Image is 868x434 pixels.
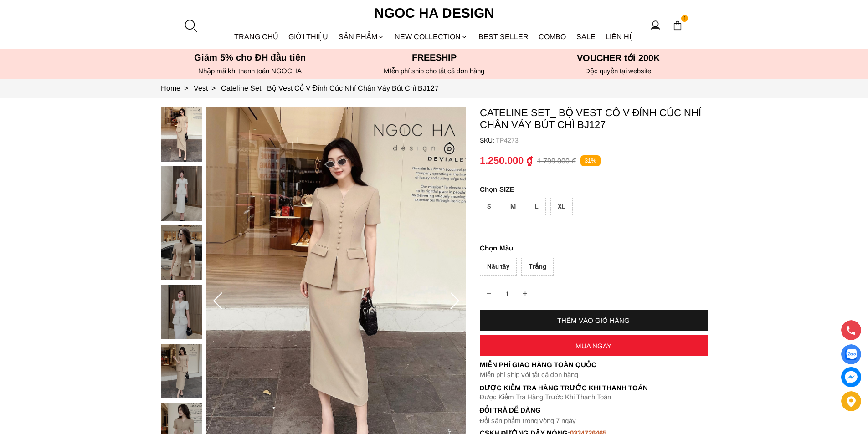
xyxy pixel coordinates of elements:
font: Nhập mã khi thanh toán NGOCHA [198,67,302,75]
h5: VOUCHER tới 200K [529,52,708,63]
a: Link to Cateline Set_ Bộ Vest Cổ V Đính Cúc Nhí Chân Váy Bút Chì BJ127 [221,84,439,92]
h6: Độc quyền tại website [529,67,708,75]
input: Quantity input [480,285,534,303]
a: GIỚI THIỆU [283,25,334,49]
a: messenger [841,367,861,387]
p: Được Kiểm Tra Hàng Trước Khi Thanh Toán [480,393,708,401]
font: Miễn phí ship với tất cả đơn hàng [480,371,578,378]
div: Nâu tây [480,258,517,276]
font: Miễn phí giao hàng toàn quốc [480,361,596,368]
a: Ngoc Ha Design [366,2,503,24]
a: Combo [534,25,571,49]
img: Cateline Set_ Bộ Vest Cổ V Đính Cúc Nhí Chân Váy Bút Chì BJ127_mini_2 [161,225,202,280]
p: Màu [480,243,708,254]
img: img-CART-ICON-ksit0nf1 [673,20,683,31]
span: 1 [681,15,688,22]
div: XL [550,198,573,215]
p: 31% [580,155,601,167]
a: NEW COLLECTION [390,25,473,49]
a: Link to Vest [194,84,221,92]
h6: SKU: [480,137,496,144]
div: S [480,198,498,215]
p: Cateline Set_ Bộ Vest Cổ V Đính Cúc Nhí Chân Váy Bút Chì BJ127 [480,107,708,131]
font: Giảm 5% cho ĐH đầu tiên [194,52,306,62]
h6: MIễn phí ship cho tất cả đơn hàng [345,67,524,75]
a: LIÊN HỆ [601,25,639,49]
font: Freeship [412,52,457,62]
img: Cateline Set_ Bộ Vest Cổ V Đính Cúc Nhí Chân Váy Bút Chì BJ127_mini_0 [161,107,202,162]
img: Display image [845,349,857,360]
img: Cateline Set_ Bộ Vest Cổ V Đính Cúc Nhí Chân Váy Bút Chì BJ127_mini_4 [161,344,202,398]
div: THÊM VÀO GIỎ HÀNG [480,317,708,324]
div: MUA NGAY [480,342,708,350]
a: BEST SELLER [473,25,534,49]
p: TP4273 [496,137,708,144]
div: Trắng [521,258,554,276]
p: Được Kiểm Tra Hàng Trước Khi Thanh Toán [480,384,708,392]
font: Đổi sản phẩm trong vòng 7 ngày [480,417,576,424]
img: Cateline Set_ Bộ Vest Cổ V Đính Cúc Nhí Chân Váy Bút Chì BJ127_mini_1 [161,166,202,221]
div: L [528,198,546,215]
a: SALE [571,25,601,49]
span: > [180,84,192,92]
img: Cateline Set_ Bộ Vest Cổ V Đính Cúc Nhí Chân Váy Bút Chì BJ127_mini_3 [161,285,202,339]
h6: Đổi trả dễ dàng [480,406,708,414]
p: 1.799.000 ₫ [537,157,576,165]
span: > [208,84,219,92]
div: M [503,198,523,215]
p: SIZE [480,185,708,193]
a: Display image [841,344,861,364]
div: SẢN PHẨM [334,25,390,49]
a: Link to Home [161,84,194,92]
p: 1.250.000 ₫ [480,155,533,167]
a: TRANG CHỦ [229,25,284,49]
